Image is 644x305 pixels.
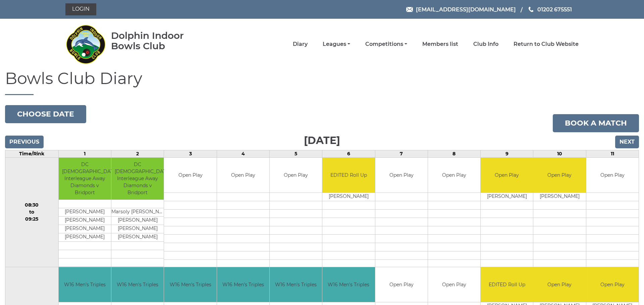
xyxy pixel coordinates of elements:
td: 11 [586,150,639,157]
td: Time/Rink [5,150,59,157]
td: [PERSON_NAME] [111,225,164,233]
a: Diary [293,41,308,48]
td: [PERSON_NAME] [111,216,164,225]
td: [PERSON_NAME] [59,216,111,225]
td: Marsoly [PERSON_NAME] [111,208,164,216]
td: DC [DEMOGRAPHIC_DATA] Interleague Away Diamonds v Bridport [111,158,164,200]
td: 08:30 to 09:25 [5,157,59,267]
button: Choose date [5,105,86,123]
td: 8 [428,150,480,157]
td: [PERSON_NAME] [481,193,533,201]
a: Email [EMAIL_ADDRESS][DOMAIN_NAME] [406,5,516,14]
td: 1 [58,150,111,157]
td: [PERSON_NAME] [59,208,111,216]
div: Dolphin Indoor Bowls Club [111,30,205,51]
a: Competitions [365,41,407,48]
a: Phone us 01202 675551 [528,5,572,14]
td: Open Play [586,267,639,302]
h1: Bowls Club Diary [5,70,639,95]
td: 2 [111,150,164,157]
td: [PERSON_NAME] [59,225,111,233]
td: W16 Men's Triples [111,267,164,302]
td: Open Play [375,267,428,302]
input: Next [615,136,639,148]
td: Open Play [533,158,586,193]
td: EDITED Roll Up [481,267,533,302]
a: Members list [422,41,458,48]
td: 10 [533,150,586,157]
td: 9 [481,150,533,157]
td: [PERSON_NAME] [59,233,111,241]
input: Previous [5,136,44,148]
td: Open Play [481,158,533,193]
td: [PERSON_NAME] [111,233,164,241]
td: [PERSON_NAME] [533,193,586,201]
td: Open Play [428,267,480,302]
td: W16 Men's Triples [59,267,111,302]
span: 01202 675551 [537,6,572,12]
span: [EMAIL_ADDRESS][DOMAIN_NAME] [416,6,516,12]
td: DC [DEMOGRAPHIC_DATA] Interleague Away Diamonds v Bridport [59,158,111,200]
td: 6 [322,150,375,157]
a: Leagues [323,41,350,48]
td: W16 Men's Triples [217,267,269,302]
td: Open Play [375,158,428,193]
td: 7 [375,150,428,157]
td: Open Play [270,158,322,193]
td: Open Play [164,158,216,193]
td: Open Play [586,158,639,193]
td: 3 [164,150,217,157]
img: Email [406,7,413,12]
td: Open Play [428,158,480,193]
td: W16 Men's Triples [164,267,216,302]
td: EDITED Roll Up [322,158,375,193]
td: Open Play [533,267,586,302]
a: Return to Club Website [514,41,579,48]
a: Book a match [553,114,639,132]
td: Open Play [217,158,269,193]
td: W16 Men's Triples [270,267,322,302]
td: 4 [217,150,269,157]
td: [PERSON_NAME] [322,193,375,201]
a: Club Info [473,41,498,48]
img: Dolphin Indoor Bowls Club [65,21,106,68]
img: Phone us [529,7,533,12]
td: W16 Men's Triples [322,267,375,302]
td: 5 [269,150,322,157]
a: Login [65,3,96,15]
